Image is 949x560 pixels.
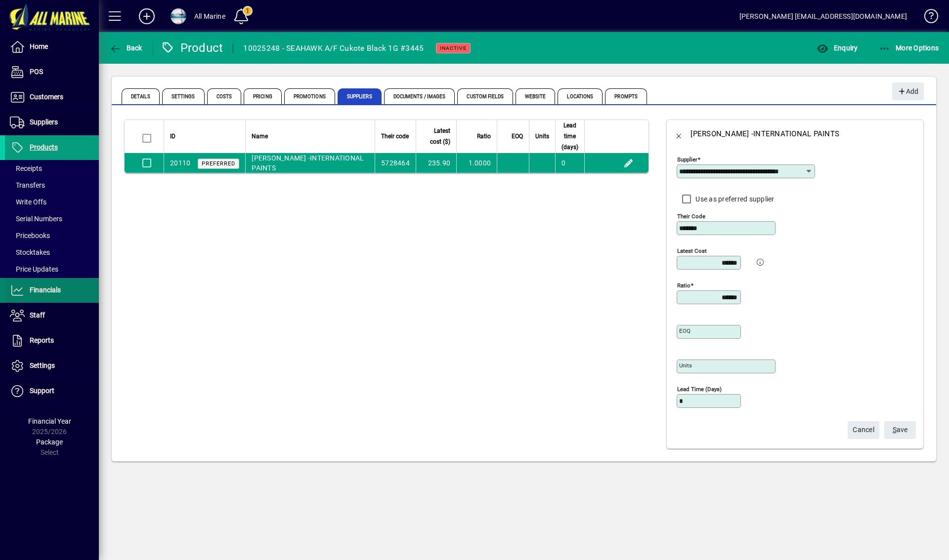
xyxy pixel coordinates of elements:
span: Locations [558,88,603,104]
span: Financials [30,286,61,294]
span: Enquiry [817,44,858,52]
span: Prompts [605,88,647,104]
a: Settings [5,354,99,378]
span: Ratio [477,131,491,142]
td: [PERSON_NAME] -INTERNATIONAL PAINTS [245,153,375,173]
span: Name [252,131,268,142]
label: Use as preferred supplier [693,194,774,204]
span: Website [516,88,556,104]
button: Profile [163,7,194,25]
span: S [893,426,897,434]
span: Reports [30,336,54,344]
span: Write Offs [10,198,46,206]
span: Financial Year [28,417,71,425]
div: Product [161,40,223,56]
td: 1.0000 [456,153,497,173]
td: 235.90 [416,153,456,173]
a: Pricebooks [5,227,99,244]
span: Suppliers [338,88,382,104]
span: Latest cost ($) [422,125,450,147]
button: Add [131,7,163,25]
span: Back [109,44,142,52]
mat-label: Ratio [677,282,690,289]
a: Suppliers [5,110,99,135]
span: ID [170,131,175,142]
a: POS [5,60,99,84]
button: Add [892,82,924,100]
span: Costs [207,88,242,104]
div: [PERSON_NAME] [EMAIL_ADDRESS][DOMAIN_NAME] [739,8,907,24]
mat-label: Units [679,362,692,369]
div: 10025248 - SEAHAWK A/F Cukote Black 1G #3445 [243,40,424,56]
a: Write Offs [5,194,99,210]
span: Price Updates [10,265,58,273]
div: [PERSON_NAME] -INTERNATIONAL PAINTS [690,126,839,142]
span: Add [897,83,918,100]
span: Support [30,387,54,395]
button: Cancel [848,421,879,439]
span: Preferred [202,160,235,167]
a: Stocktakes [5,244,99,261]
td: 0 [555,153,584,173]
span: ave [893,422,908,438]
div: 20110 [170,158,190,168]
mat-label: EOQ [679,327,690,334]
span: Serial Numbers [10,215,62,223]
span: Transfers [10,181,45,189]
span: Settings [162,88,205,104]
span: Custom Fields [457,88,513,104]
span: Details [122,88,160,104]
span: Inactive [440,45,467,51]
span: Suppliers [30,118,58,126]
span: POS [30,68,43,76]
span: Settings [30,361,55,369]
app-page-header-button: Back [99,39,153,57]
span: Home [30,42,48,50]
a: Financials [5,278,99,303]
button: More Options [876,39,942,57]
a: Price Updates [5,261,99,278]
mat-label: Their code [677,213,705,220]
div: All Marine [194,8,225,24]
span: Units [535,131,549,142]
span: Pricing [244,88,282,104]
span: Pricebooks [10,232,50,240]
span: Package [36,438,63,446]
span: Their code [381,131,409,142]
span: Products [30,143,58,151]
a: Transfers [5,177,99,194]
a: Staff [5,303,99,328]
mat-label: Supplier [677,156,697,163]
button: Back [107,39,145,57]
span: Customers [30,93,63,101]
span: Promotions [284,88,335,104]
span: More Options [879,44,939,52]
a: Support [5,379,99,403]
button: Enquiry [814,39,860,57]
span: Documents / Images [384,88,455,104]
span: Cancel [853,422,874,438]
span: Receipts [10,164,42,172]
a: Reports [5,328,99,353]
span: Stocktakes [10,248,50,256]
a: Knowledge Base [917,2,937,34]
td: 5728464 [375,153,416,173]
a: Customers [5,85,99,110]
a: Home [5,35,99,59]
button: Save [884,421,916,439]
mat-label: Lead time (days) [677,386,722,393]
span: EOQ [512,131,523,142]
span: Staff [30,311,45,319]
span: Lead time (days) [561,120,578,153]
mat-label: Latest cost [677,247,707,254]
a: Receipts [5,160,99,177]
button: Back [667,122,690,146]
a: Serial Numbers [5,210,99,227]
